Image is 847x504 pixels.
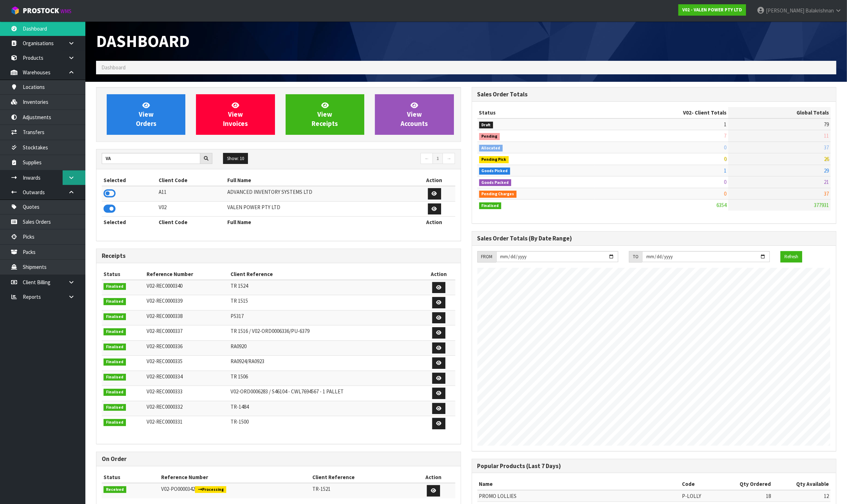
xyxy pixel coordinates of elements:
span: TR-1500 [231,418,249,425]
td: TR-1521 [311,483,412,498]
th: Qty Available [773,478,831,490]
span: Pending Pick [479,156,509,163]
span: TR 1515 [231,297,248,304]
span: TR 1516 / V02-ORD0006336/PU-6379 [231,328,309,334]
a: ViewAccounts [375,94,454,135]
span: Dashboard [101,64,126,71]
span: 7 [724,132,726,139]
th: Client Code [157,175,226,186]
span: View Receipts [312,101,338,128]
span: V02-REC0000333 [147,388,183,395]
th: Action [414,217,455,228]
span: 37 [824,190,829,197]
span: 37 [824,144,829,151]
span: Dashboard [96,31,190,52]
span: Finalised [104,419,126,426]
th: Client Reference [229,269,423,280]
span: 6354 [716,202,726,208]
span: 377931 [814,202,829,208]
span: Allocated [479,145,503,152]
span: 21 [824,179,829,185]
a: → [443,153,455,164]
span: [PERSON_NAME] [766,7,804,14]
span: 0 [724,190,726,197]
span: 79 [824,121,829,128]
span: TR 1524 [231,282,248,289]
span: Finalised [104,389,126,396]
td: 18 [717,490,773,502]
th: Name [477,478,681,490]
span: V02-REC0000339 [147,297,183,304]
a: ViewReceipts [286,94,364,135]
span: Balakrishnan [805,7,834,14]
div: FROM [477,251,496,262]
a: ViewInvoices [196,94,275,135]
td: P-LOLLY [681,490,717,502]
td: 12 [773,490,831,502]
span: 1 [724,121,726,128]
h3: On Order [102,456,455,462]
span: TR-1484 [231,403,249,410]
td: ADVANCED INVENTORY SYSTEMS LTD [226,186,414,201]
span: V02-REC0000336 [147,343,183,350]
td: V02 [157,201,226,217]
th: - Client Totals [594,107,728,118]
span: 0 [724,179,726,185]
th: Qty Ordered [717,478,773,490]
span: Pending Charges [479,191,517,198]
th: Code [681,478,717,490]
span: View Orders [136,101,157,128]
span: V02-ORD0006283 / S46104 - CWL7694567 - 1 PALLET [231,388,344,395]
span: 0 [724,155,726,162]
h3: Receipts [102,253,455,259]
span: View Invoices [223,101,248,128]
h3: Sales Order Totals [477,91,831,98]
span: V02-REC0000332 [147,403,183,410]
button: Refresh [780,251,802,262]
th: Selected [102,217,157,228]
th: Selected [102,175,157,186]
input: Search clients [102,153,200,164]
th: Action [423,269,455,280]
span: ProStock [23,6,59,15]
th: Status [477,107,594,118]
span: Finalised [104,283,126,290]
span: Finalised [104,344,126,351]
span: View Accounts [401,101,428,128]
span: Finalised [104,359,126,366]
td: PROMO LOLLIES [477,490,681,502]
span: Finalised [104,374,126,381]
th: Status [102,472,159,483]
span: 26 [824,155,829,162]
span: RA0924/RA0923 [231,358,264,365]
img: cube-alt.png [11,6,20,15]
a: ViewOrders [107,94,185,135]
span: V02-REC0000335 [147,358,183,365]
span: 11 [824,132,829,139]
th: Status [102,269,145,280]
span: RA0920 [231,343,247,350]
a: V02 - VALEN POWER PTY LTD [678,4,746,16]
span: V02-REC0000340 [147,282,183,289]
td: VALEN POWER PTY LTD [226,201,414,217]
div: TO [629,251,642,262]
span: Processing [195,486,226,493]
span: V02-REC0000334 [147,373,183,380]
span: TR 1506 [231,373,248,380]
td: A11 [157,186,226,201]
span: Goods Picked [479,168,510,175]
th: Client Code [157,217,226,228]
button: Show: 10 [223,153,248,164]
strong: V02 - VALEN POWER PTY LTD [682,7,742,13]
th: Client Reference [311,472,412,483]
h3: Popular Products (Last 7 Days) [477,463,831,469]
span: Draft [479,122,493,129]
a: 1 [433,153,443,164]
th: Full Name [226,217,414,228]
span: V02-REC0000338 [147,313,183,319]
span: Finalised [104,313,126,320]
span: P5317 [231,313,244,319]
span: 1 [724,167,726,174]
nav: Page navigation [284,153,455,165]
th: Reference Number [145,269,229,280]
